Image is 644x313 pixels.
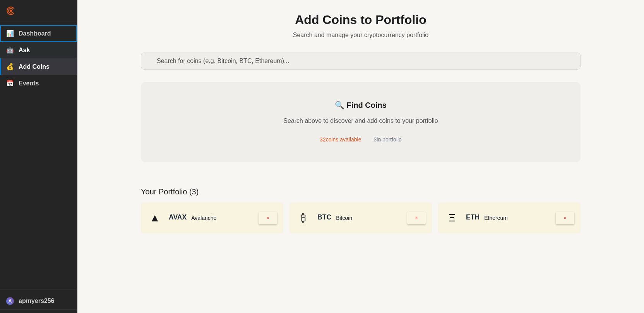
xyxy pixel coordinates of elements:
[6,46,14,54] span: 🤖
[6,30,14,37] span: 📊
[153,116,568,126] p: Search above to discover and add coins to your portfolio
[153,100,568,110] h3: 🔍 Find Coins
[320,135,361,144] span: 32 coins available
[141,12,581,27] h1: Add Coins to Portfolio
[296,209,311,227] span: ₿
[169,212,187,223] div: AVAX
[19,63,71,70] span: Add Coins
[141,30,581,40] p: Search and manage your cryptocurrency portfolio
[466,212,480,223] div: ETH
[259,212,277,224] button: ×
[6,80,14,87] span: 📅
[6,297,14,305] div: A
[19,47,71,54] span: Ask
[317,212,331,223] div: BTC
[556,212,574,224] button: ×
[374,135,402,144] span: 3 in portfolio
[407,212,426,224] button: ×
[19,298,71,304] span: apmyers256
[484,214,508,222] div: Ethereum
[444,209,460,227] span: Ξ
[141,187,581,196] h2: Your Portfolio ( 3 )
[191,214,216,222] div: Avalanche
[141,53,581,70] input: Search for coins (e.g. Bitcoin, BTC, Ethereum)...
[336,214,352,222] div: Bitcoin
[19,30,71,37] span: Dashboard
[6,63,14,70] span: 💰
[147,209,163,227] span: ▲
[19,80,71,87] span: Events
[6,6,15,15] img: Crust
